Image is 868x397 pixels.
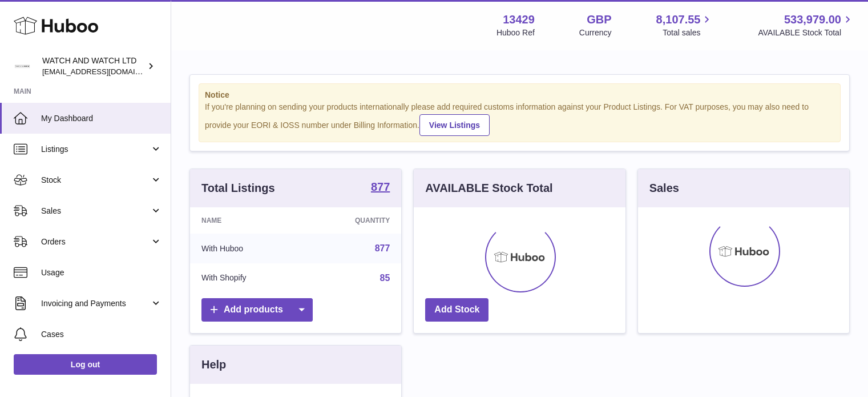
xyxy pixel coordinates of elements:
div: If you're planning on sending your products internationally please add required customs informati... [205,102,834,136]
span: Cases [41,329,162,340]
strong: 877 [371,181,390,193]
a: View Listings [419,114,490,136]
span: AVAILABLE Stock Total [758,27,854,38]
span: Usage [41,267,162,278]
a: 877 [375,243,390,253]
strong: Notice [205,90,834,101]
td: With Shopify [190,263,304,293]
img: internalAdmin-13429@internal.huboo.com [14,58,31,75]
a: 85 [380,273,390,283]
span: My Dashboard [41,113,162,124]
span: 533,979.00 [784,12,841,27]
strong: GBP [587,12,611,27]
span: 8,107.55 [656,12,701,27]
td: With Huboo [190,234,304,263]
a: 8,107.55 Total sales [656,12,714,38]
a: 533,979.00 AVAILABLE Stock Total [758,12,854,38]
h3: Help [201,357,226,372]
span: Stock [41,175,150,186]
span: Invoicing and Payments [41,298,150,309]
span: Orders [41,236,150,247]
div: Currency [579,27,612,38]
span: [EMAIL_ADDRESS][DOMAIN_NAME] [42,67,168,76]
a: 877 [371,181,390,195]
a: Add Stock [425,298,488,322]
h3: AVAILABLE Stock Total [425,181,552,196]
div: Huboo Ref [496,27,535,38]
h3: Total Listings [201,181,275,196]
a: Log out [14,354,157,375]
strong: 13429 [503,12,535,27]
a: Add products [201,298,313,322]
th: Quantity [304,207,402,234]
span: Listings [41,144,150,155]
span: Total sales [663,27,713,38]
div: WATCH AND WATCH LTD [42,55,145,77]
span: Sales [41,206,150,216]
th: Name [190,207,304,234]
h3: Sales [649,181,679,196]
